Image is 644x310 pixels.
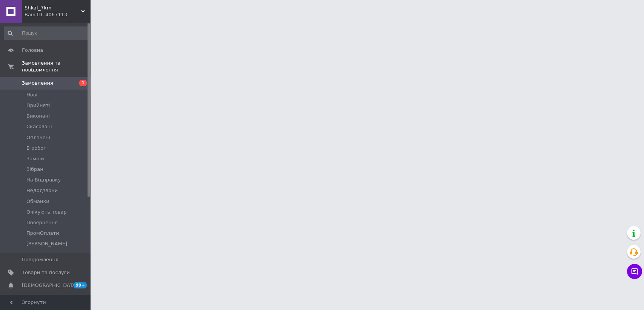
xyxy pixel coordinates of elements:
span: 99+ [74,282,87,288]
span: В роботі [26,145,48,152]
span: На Відправку [26,177,61,183]
span: Головна [22,47,43,54]
span: Очікують товар [26,209,67,215]
span: [DEMOGRAPHIC_DATA] [22,282,78,289]
span: Виконані [26,113,50,119]
span: Скасовані [26,123,52,130]
span: Обманки [26,198,49,205]
span: Замовлення та повідомлення [22,60,91,73]
span: Shkaf_7km [25,5,81,11]
button: Чат з покупцем [627,264,642,279]
span: Оплачені [26,134,50,141]
span: 1 [79,80,87,86]
span: [PERSON_NAME] [26,240,67,247]
span: Повідомлення [22,256,58,263]
span: Недодзвони [26,187,58,194]
span: Замовлення [22,80,53,87]
div: Ваш ID: 4067113 [25,11,91,18]
span: ПромОплати [26,230,59,237]
span: Заміни [26,155,44,162]
input: Пошук [4,26,89,40]
span: Прийняті [26,102,50,109]
span: Нові [26,91,37,98]
span: Повернення [26,219,58,226]
span: Зібрані [26,166,45,173]
span: Товари та послуги [22,269,70,276]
